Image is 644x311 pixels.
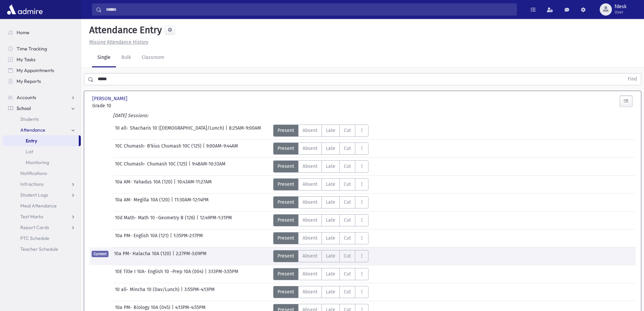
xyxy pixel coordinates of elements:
span: Present [278,270,294,277]
a: Meal Attendance [3,200,81,211]
div: AttTypes [273,214,368,226]
span: Cut [344,163,351,170]
a: Home [3,27,81,38]
div: AttTypes [273,160,368,173]
span: Cut [344,217,351,224]
span: Late [326,199,335,206]
span: Present [278,252,294,260]
span: Attendance [20,127,45,133]
span: Teacher Schedule [20,246,58,252]
span: Accounts [17,94,36,101]
a: My Reports [3,76,81,87]
span: 10 all- Mincha 10 (Dav/Lunch) [115,286,181,298]
span: 10a PM- English 10A (121) [115,232,170,244]
span: Cut [344,270,351,277]
span: | [181,286,184,298]
span: Current [92,251,109,257]
span: Absent [303,235,317,242]
span: 10C Chumash- B'kius Chumash 10C (125) [115,142,203,155]
span: User [615,9,626,15]
span: Cut [344,199,351,206]
span: School [17,105,31,111]
span: 2:27PM-3:09PM [176,250,207,262]
a: Missing Attendance History [87,39,148,45]
a: My Appointments [3,65,81,76]
a: Accounts [3,92,81,103]
a: Test Marks [3,211,81,222]
span: 10 all- Shacharis 10 ([DEMOGRAPHIC_DATA]/Lunch) [115,125,225,137]
span: Absent [303,270,317,277]
span: Late [326,163,335,170]
div: AttTypes [273,178,368,191]
span: Absent [303,163,317,170]
span: | [225,125,229,137]
span: 10E Title I 10A- English 10 -Prep 10A (004) [115,268,205,280]
span: 1:35PM-2:17PM [173,232,203,244]
span: Meal Attendance [20,203,57,209]
span: Cut [344,181,351,188]
span: Absent [303,181,317,188]
span: | [205,268,208,280]
span: Cut [344,145,351,152]
span: Late [326,235,335,242]
u: Missing Attendance History [89,39,148,45]
a: School [3,103,81,114]
div: AttTypes [273,286,368,298]
a: List [3,146,81,157]
span: 10a AM- Yahadus 10A (120) [115,178,174,191]
span: Cut [344,288,351,295]
span: 9:00AM-9:44AM [206,142,238,155]
span: Home [17,29,29,36]
span: Present [278,145,294,152]
span: List [26,149,33,155]
a: Students [3,114,81,125]
span: Student Logs [20,192,48,198]
span: My Appointments [17,67,54,73]
span: | [171,196,174,208]
a: Single [92,48,116,67]
a: Attendance [3,125,81,135]
span: | [196,214,200,226]
a: Report Cards [3,222,81,233]
span: Test Marks [20,214,43,220]
span: Late [326,217,335,224]
span: | [174,178,177,191]
span: Present [278,199,294,206]
span: 3:55PM-4:13PM [184,286,215,298]
span: Cut [344,252,351,260]
div: AttTypes [273,125,368,137]
span: Late [326,127,335,134]
a: Bulk [116,48,136,67]
span: fdesk [615,4,626,9]
div: AttTypes [273,268,368,280]
a: Entry [3,135,79,146]
span: 10C Chumash- Chumash 10C (125) [115,160,189,173]
span: Notifications [20,170,47,176]
span: Students [20,116,39,122]
span: | [203,142,206,155]
span: Absent [303,199,317,206]
img: AdmirePro [5,3,44,16]
span: My Tasks [17,57,35,63]
span: 3:13PM-3:55PM [208,268,238,280]
i: [DATE] Sessions: [113,113,148,118]
a: Time Tracking [3,43,81,54]
span: [PERSON_NAME] [92,95,129,102]
button: Find [624,73,641,85]
span: Late [326,252,335,260]
span: Entry [26,138,37,144]
span: My Reports [17,78,41,84]
h5: Attendance Entry [87,24,162,36]
a: Teacher Schedule [3,244,81,254]
span: Cut [344,127,351,134]
span: Late [326,145,335,152]
span: Grade 10 [92,102,177,109]
div: AttTypes [273,196,368,208]
span: 10a AM- Megilla 10A (120) [115,196,171,208]
span: Present [278,181,294,188]
span: Cut [344,235,351,242]
span: Present [278,217,294,224]
span: Absent [303,127,317,134]
span: Absent [303,252,317,260]
a: PTC Schedule [3,233,81,244]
